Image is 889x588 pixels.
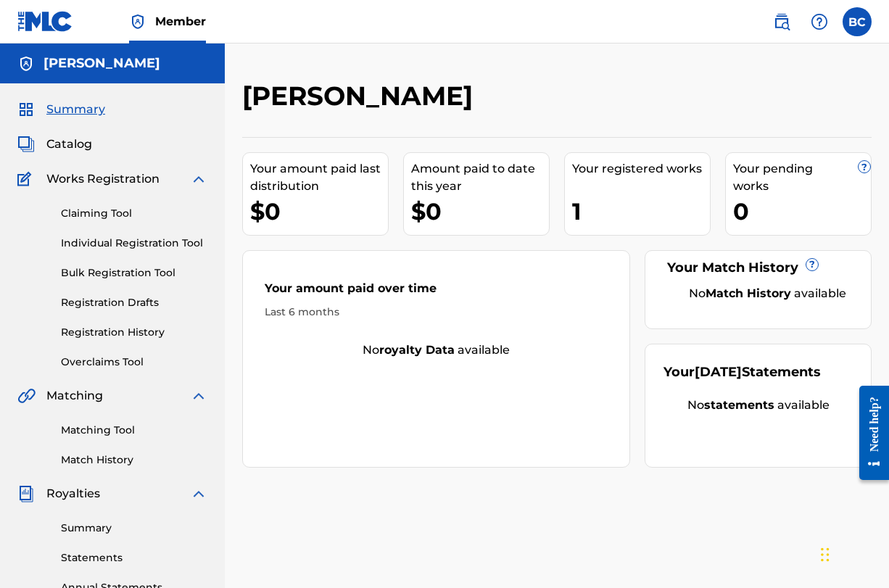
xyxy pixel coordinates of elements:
a: Matching Tool [61,423,207,438]
img: Summary [17,101,35,118]
img: expand [190,170,207,188]
img: Works Registration [17,170,36,188]
a: Statements [61,550,207,566]
div: Your Match History [663,258,853,278]
div: Your pending works [733,160,871,195]
div: 0 [733,195,871,228]
a: Overclaims Tool [61,355,207,370]
div: No available [682,285,853,302]
span: Catalog [46,136,92,153]
div: User Menu [843,7,872,36]
a: Registration Drafts [61,295,207,310]
img: Matching [17,387,36,405]
img: MLC Logo [17,11,73,32]
img: expand [190,387,207,405]
span: Royalties [46,485,100,502]
a: Registration History [61,325,207,340]
div: No available [243,341,629,359]
img: help [811,13,828,30]
div: Your Statements [663,363,821,382]
a: Match History [61,452,207,468]
span: Matching [46,387,103,405]
span: ? [806,259,818,270]
span: Member [155,13,206,30]
a: Public Search [767,7,796,36]
div: Last 6 months [265,305,608,320]
div: Amount paid to date this year [411,160,549,195]
div: $0 [411,195,549,228]
div: Your amount paid last distribution [250,160,388,195]
div: Your amount paid over time [265,280,608,305]
div: Help [805,7,834,36]
img: Royalties [17,485,35,502]
div: Drag [821,533,830,576]
a: SummarySummary [17,101,105,118]
a: CatalogCatalog [17,136,92,153]
img: Catalog [17,136,35,153]
img: Top Rightsholder [129,13,146,30]
iframe: Chat Widget [816,518,889,588]
img: expand [190,485,207,502]
h2: [PERSON_NAME] [242,80,480,112]
a: Claiming Tool [61,206,207,221]
span: Summary [46,101,105,118]
a: Bulk Registration Tool [61,265,207,281]
strong: Match History [706,286,791,300]
div: 1 [572,195,710,228]
div: $0 [250,195,388,228]
h5: Ben Carringer [44,55,160,72]
img: Accounts [17,55,35,73]
div: No available [663,397,853,414]
div: Your registered works [572,160,710,178]
strong: statements [704,398,774,412]
a: Individual Registration Tool [61,236,207,251]
span: [DATE] [695,364,742,380]
span: ? [859,161,870,173]
iframe: Resource Center [848,370,889,494]
span: Works Registration [46,170,160,188]
img: search [773,13,790,30]
a: Summary [61,521,207,536]
strong: royalty data [379,343,455,357]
